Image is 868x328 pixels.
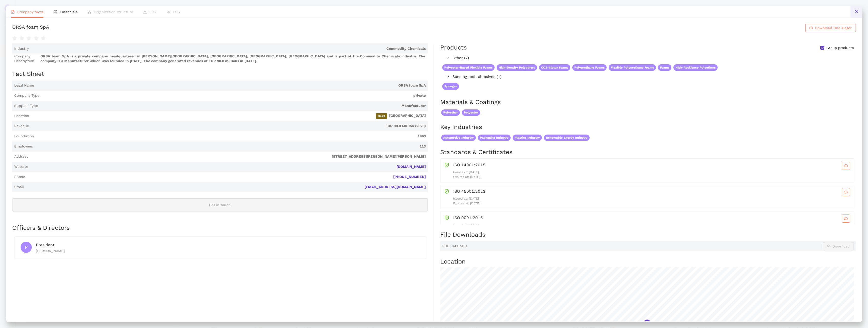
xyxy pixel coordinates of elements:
[445,188,449,194] span: safety-certificate
[842,188,850,196] button: cloud-download
[143,10,147,14] span: warning
[54,10,57,14] span: fund-view
[446,56,449,59] span: right
[805,24,856,32] button: cloud-downloadDownload One-Pager
[453,196,850,201] p: Issued at: [DATE]
[19,36,24,41] span: star
[14,144,33,149] span: Employees
[17,10,43,14] span: Company facts
[12,36,17,41] span: star
[41,93,426,98] span: private
[513,135,542,141] span: Plastics Industry
[14,154,28,159] span: Address
[673,64,718,71] span: High-Resilience Polyethers
[452,55,718,61] span: Other (7)
[25,242,28,253] span: P
[453,175,850,179] p: Expires at: [DATE]
[453,223,850,227] p: Issued at: [DATE]
[440,98,856,107] h2: Materials & Coatings
[88,10,91,14] span: apartment
[453,170,850,175] p: Issued at: [DATE]
[440,123,856,132] h2: Key Industries
[442,64,495,71] span: Polyester-Based Flexible Foams
[497,64,537,71] span: High-Density Polyethers
[809,26,813,30] span: cloud-download
[31,113,426,119] span: [GEOGRAPHIC_DATA]
[850,6,862,18] button: close
[36,242,55,247] span: President
[824,45,856,51] span: Group products
[842,162,850,170] button: cloud-download
[462,109,480,116] span: Polyester
[14,164,28,169] span: Website
[453,201,850,206] p: Expires at: [DATE]
[440,54,720,62] div: Other (7)
[440,73,720,81] div: Sanding tool, abrasives (1)
[14,83,34,88] span: Legal Name
[173,10,180,14] span: ESG
[544,135,590,141] span: Renewable Energy Industry
[440,257,856,266] h2: Location
[14,113,29,119] span: Location
[14,103,38,108] span: Supplier Type
[36,248,420,254] div: [PERSON_NAME]
[14,46,29,51] span: Industry
[446,75,449,78] span: right
[440,231,856,239] h2: File Downloads
[30,154,426,159] span: [STREET_ADDRESS][PERSON_NAME][PERSON_NAME]
[539,64,570,71] span: CO2-blown foams
[94,10,133,14] span: Organization structure
[36,83,426,88] span: ORSA foam SpA
[14,134,34,139] span: Foundation
[854,9,858,13] span: close
[452,74,718,80] span: Sanding tool, abrasives (1)
[609,64,656,71] span: Flexible Polyurethane Foams
[14,54,38,64] span: Company Description
[40,54,425,64] span: ORSA foam SpA is a private company headquartered in [PERSON_NAME][GEOGRAPHIC_DATA], [GEOGRAPHIC_D...
[842,217,850,221] span: cloud-download
[815,25,852,31] span: Download One-Pager
[842,164,850,168] span: cloud-download
[149,10,156,14] span: Risk
[14,124,29,129] span: Revenue
[60,10,77,14] span: Financials
[842,190,850,194] span: cloud-download
[41,36,46,41] span: star
[12,24,49,32] div: ORSA foam SpA
[442,83,459,90] span: Sponges
[453,188,850,196] div: ISO 45001:2023
[31,124,426,129] span: EUR 90.8 Million (2023)
[36,134,426,139] span: 1963
[376,113,387,119] span: Baa3
[445,162,449,167] span: safety-certificate
[14,185,24,190] span: Email
[31,46,426,51] span: Commodity Chemicals
[478,135,511,141] span: Packaging Industry
[12,224,428,232] h2: Officers & Directors
[441,109,460,116] span: Polyether
[453,215,850,223] div: ISO 9001:2015
[658,64,671,71] span: Foams
[442,244,468,249] span: PDF Catalogue
[453,162,850,170] div: ISO 14001:2015
[35,144,426,149] span: 113
[14,93,39,98] span: Company Type
[26,36,31,41] span: star
[34,36,39,41] span: star
[440,148,856,157] h2: Standards & Certificates
[40,103,426,108] span: Manufacturer
[167,10,170,14] span: eye
[445,215,449,220] span: safety-certificate
[441,135,476,141] span: Automotive Industry
[842,215,850,223] button: cloud-download
[12,70,428,78] h2: Fact Sheet
[572,64,607,71] span: Polyurethane Foams
[14,174,25,179] span: Phone
[440,43,467,52] div: Products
